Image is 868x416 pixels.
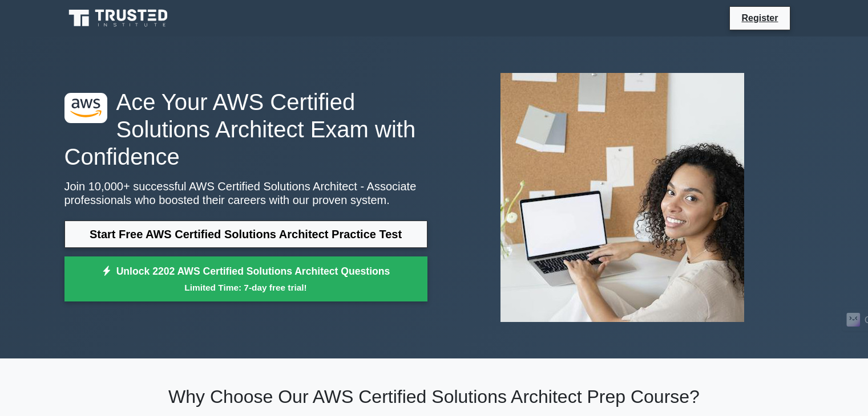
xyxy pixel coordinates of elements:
p: Join 10,000+ successful AWS Certified Solutions Architect - Associate professionals who boosted t... [64,180,427,207]
h1: Ace Your AWS Certified Solutions Architect Exam with Confidence [64,88,427,170]
a: Register [734,11,785,25]
small: Limited Time: 7-day free trial! [79,281,413,294]
h2: Why Choose Our AWS Certified Solutions Architect Prep Course? [64,386,804,407]
a: Start Free AWS Certified Solutions Architect Practice Test [64,221,427,248]
a: Unlock 2202 AWS Certified Solutions Architect QuestionsLimited Time: 7-day free trial! [64,256,427,302]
